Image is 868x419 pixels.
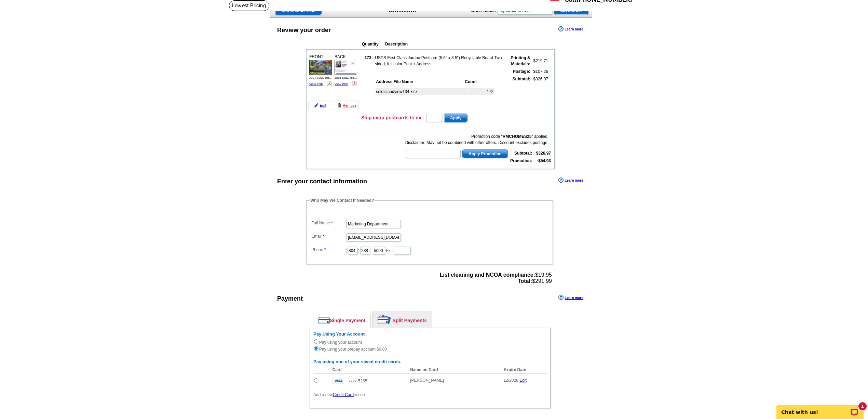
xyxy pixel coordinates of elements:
a: Add Another Item [275,6,322,15]
a: Learn more [558,26,583,32]
th: Address File Name [376,78,464,85]
div: Enter your contact information [277,177,367,186]
a: Remove [335,101,359,110]
img: visa.gif [333,377,344,384]
img: small-thumb.jpg [309,60,332,75]
b: RMCHOMES25 [503,134,532,139]
td: $326.97 [531,76,548,111]
h6: Pay using one of your saved credit cards. [313,359,547,365]
label: Full Name [311,220,345,226]
span: JUST SOLD Isla... [309,76,331,79]
img: pencil-icon.gif [314,103,318,107]
span: 12/2028 [503,378,518,383]
span: Add Another Item [275,7,321,15]
div: Promotion code " " applied. Disclaimer: May not be combined with other offers. Discount excludes ... [405,133,548,146]
p: Add a new to use [313,392,547,398]
span: xxxx-5265 [349,379,367,383]
img: split-payment.png [378,315,391,324]
button: Apply Promotion [462,149,508,158]
img: small-thumb.jpg [335,60,357,75]
th: Card [329,366,407,374]
span: Apply Promotion [463,150,507,158]
button: Apply [444,114,467,122]
div: Payment [277,294,303,303]
img: trashcan-icon.gif [337,103,341,107]
strong: Postage: [513,69,530,74]
h6: Pay Using Your Account [313,331,547,337]
th: Count [464,78,494,85]
a: Split Payments [372,311,432,328]
th: Name on Card [407,366,500,374]
th: Description [385,41,510,48]
img: pdf_logo.png [352,81,357,86]
div: Review your order [277,26,331,35]
label: Email [311,233,345,239]
a: View PDF [309,82,323,86]
img: pdf_logo.png [327,81,332,86]
a: Single Payment [313,313,370,328]
strong: Subtotal: [514,151,532,156]
span: $19.95 $291.99 [440,272,552,284]
td: $219.71 [531,54,548,67]
td: USPS First Class Jumbo Postcard (5.5" x 8.5") Recyclable Board Two sided, full color Print + Address [375,54,503,67]
strong: 173 [365,55,371,60]
td: $107.26 [531,68,548,75]
div: BACK [334,53,358,88]
strong: Total: [518,278,532,284]
strong: $326.97 [536,151,551,156]
span: [PERSON_NAME] [410,378,444,383]
a: Learn more [558,178,583,183]
dd: ( ) - Ext. [310,245,550,256]
strong: Subtotal: [513,77,530,81]
td: 172 [467,88,494,95]
div: Pay using your account Pay using your prepay account $0.00 [313,331,547,352]
div: FRONT [308,53,333,88]
th: Quantity [362,41,384,48]
strong: Printing & Materials: [511,55,530,66]
img: single-payment.png [318,317,330,324]
a: View PDF [335,82,348,86]
h3: Ship extra postcards to me: [361,115,424,121]
a: Credit Card [333,392,354,397]
a: Learn more [558,295,583,300]
a: Edit [308,101,332,110]
strong: List cleaning and NCOA compliance: [440,272,535,278]
span: Apply [444,114,467,122]
strong: -$54.93 [537,158,551,163]
iframe: LiveChat chat widget [772,397,868,419]
td: soldislandview134.xlsx [376,88,467,95]
label: Phone [311,247,345,253]
legend: Who May We Contact If Needed? [310,197,375,204]
a: Edit [519,378,527,383]
strong: Promotion: [510,158,532,163]
span: JUST SOLD Isla... [335,76,357,79]
th: Expire Date [500,366,547,374]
